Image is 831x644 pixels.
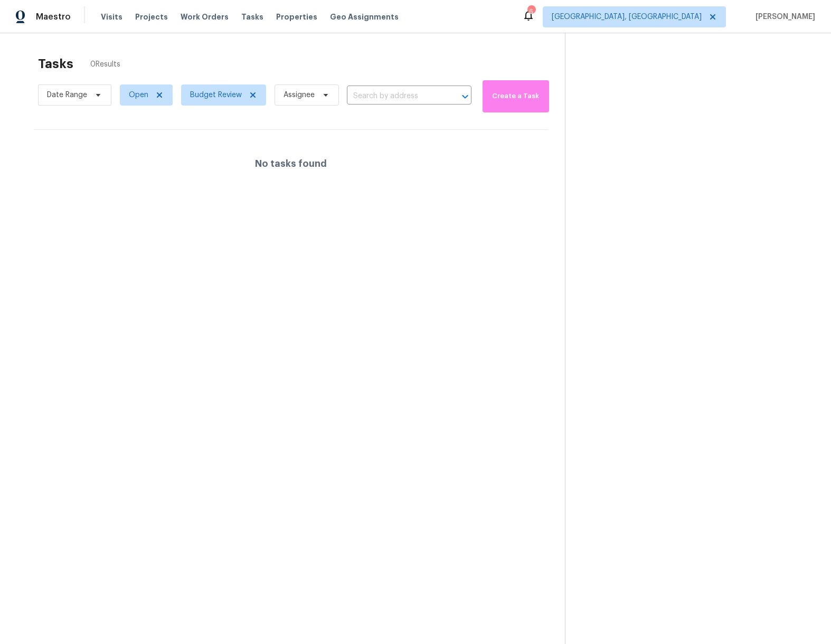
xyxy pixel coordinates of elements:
[458,89,473,104] button: Open
[36,12,71,22] span: Maestro
[483,80,549,112] button: Create a Task
[135,12,168,22] span: Projects
[255,158,327,169] h4: No tasks found
[190,90,242,100] span: Budget Review
[47,90,87,100] span: Date Range
[284,90,315,100] span: Assignee
[751,12,815,22] span: [PERSON_NAME]
[527,6,535,17] div: 6
[552,12,702,22] span: [GEOGRAPHIC_DATA], [GEOGRAPHIC_DATA]
[330,12,399,22] span: Geo Assignments
[488,90,544,102] span: Create a Task
[38,59,73,69] h2: Tasks
[90,59,120,70] span: 0 Results
[347,88,442,105] input: Search by address
[276,12,317,22] span: Properties
[181,12,229,22] span: Work Orders
[241,13,263,21] span: Tasks
[101,12,122,22] span: Visits
[129,90,148,100] span: Open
